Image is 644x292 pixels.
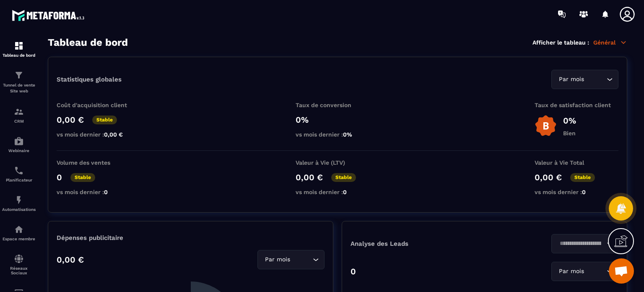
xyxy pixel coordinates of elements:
[12,8,87,23] img: logo
[92,116,117,124] p: Stable
[593,39,627,46] p: Général
[2,119,36,124] p: CRM
[48,37,128,48] h3: Tableau de bord
[532,39,589,46] p: Afficher le tableau :
[551,262,618,281] div: Search for option
[296,115,379,125] p: 0%
[351,240,485,247] p: Analyse des Leads
[563,116,576,126] p: 0%
[586,267,605,276] input: Search for option
[14,166,24,176] img: scheduler
[535,102,618,108] p: Taux de satisfaction client
[535,159,618,166] p: Valeur à Vie Total
[14,136,24,146] img: automations
[351,266,356,276] p: 0
[57,159,140,166] p: Volume des ventes
[57,234,325,242] p: Dépenses publicitaire
[2,100,36,130] a: formationformationCRM
[2,237,36,241] p: Espace membre
[296,131,379,138] p: vs mois dernier :
[296,189,379,195] p: vs mois dernier :
[331,173,356,182] p: Stable
[57,76,122,83] p: Statistiques globales
[57,255,84,265] p: 0,00 €
[14,70,24,80] img: formation
[535,172,562,182] p: 0,00 €
[535,189,618,195] p: vs mois dernier :
[535,115,557,137] img: b-badge-o.b3b20ee6.svg
[292,255,311,264] input: Search for option
[14,107,24,117] img: formation
[2,159,36,189] a: schedulerschedulerPlanificateur
[2,218,36,247] a: automationsautomationsEspace membre
[2,53,36,58] p: Tableau de bord
[2,34,36,64] a: formationformationTableau de bord
[2,178,36,182] p: Planificateur
[2,189,36,218] a: automationsautomationsAutomatisations
[57,189,140,195] p: vs mois dernier :
[2,247,36,281] a: social-networksocial-networkRéseaux Sociaux
[57,172,62,182] p: 0
[14,195,24,205] img: automations
[557,267,586,276] span: Par mois
[296,102,379,108] p: Taux de conversion
[570,173,595,182] p: Stable
[296,159,379,166] p: Valeur à Vie (LTV)
[57,131,140,138] p: vs mois dernier :
[104,189,108,195] span: 0
[57,102,140,108] p: Coût d'acquisition client
[104,131,123,138] span: 0,00 €
[2,64,36,100] a: formationformationTunnel de vente Site web
[343,189,347,195] span: 0
[14,41,24,51] img: formation
[2,207,36,212] p: Automatisations
[582,189,586,195] span: 0
[263,255,292,264] span: Par mois
[257,250,325,269] div: Search for option
[70,173,95,182] p: Stable
[551,234,618,253] div: Search for option
[557,239,605,248] input: Search for option
[563,130,576,137] p: Bien
[2,266,36,275] p: Réseaux Sociaux
[2,148,36,153] p: Webinaire
[2,82,36,94] p: Tunnel de vente Site web
[296,172,323,182] p: 0,00 €
[551,70,618,89] div: Search for option
[14,254,24,264] img: social-network
[343,131,352,138] span: 0%
[57,115,84,125] p: 0,00 €
[557,75,586,84] span: Par mois
[609,258,634,284] div: Ouvrir le chat
[14,224,24,234] img: automations
[2,130,36,159] a: automationsautomationsWebinaire
[586,75,605,84] input: Search for option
